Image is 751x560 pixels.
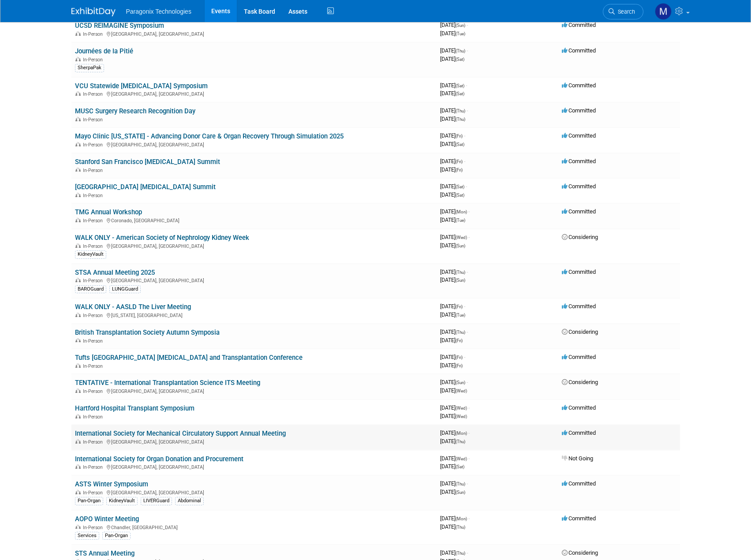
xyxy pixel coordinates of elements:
[75,90,433,97] div: [GEOGRAPHIC_DATA], [GEOGRAPHIC_DATA]
[75,438,433,445] div: [GEOGRAPHIC_DATA], [GEOGRAPHIC_DATA]
[75,193,81,197] img: In-Person Event
[75,549,135,557] a: STS Annual Meeting
[75,464,81,469] img: In-Person Event
[562,47,596,54] span: Committed
[456,338,463,343] span: (Fri)
[75,455,243,463] a: International Society for Organ Donation and Procurement
[456,57,464,62] span: (Sat)
[440,90,464,97] span: [DATE]
[75,242,433,249] div: [GEOGRAPHIC_DATA], [GEOGRAPHIC_DATA]
[440,269,468,275] span: [DATE]
[562,404,596,411] span: Committed
[83,243,105,249] span: In-Person
[456,516,467,521] span: (Mon)
[456,159,463,164] span: (Fri)
[75,250,106,258] div: KidneyVault
[75,303,191,311] a: WALK ONLY - AASLD The Liver Meeting
[83,278,105,284] span: In-Person
[83,218,105,224] span: In-Person
[440,480,468,487] span: [DATE]
[456,83,464,88] span: (Sat)
[456,134,463,138] span: (Fri)
[615,8,635,15] span: Search
[562,82,596,89] span: Committed
[75,489,433,496] div: [GEOGRAPHIC_DATA], [GEOGRAPHIC_DATA]
[456,388,467,393] span: (Wed)
[83,31,105,37] span: In-Person
[562,303,596,310] span: Committed
[456,439,465,444] span: (Thu)
[456,313,465,317] span: (Tue)
[562,549,598,556] span: Considering
[562,107,596,114] span: Committed
[440,413,467,419] span: [DATE]
[562,183,596,190] span: Committed
[467,329,468,335] span: -
[440,234,470,240] span: [DATE]
[75,404,194,412] a: Hartford Hospital Transplant Symposium
[440,489,465,495] span: [DATE]
[655,3,672,20] img: Michael Tajima
[456,235,467,240] span: (Wed)
[75,276,433,284] div: [GEOGRAPHIC_DATA], [GEOGRAPHIC_DATA]
[440,166,463,173] span: [DATE]
[464,354,465,360] span: -
[75,168,81,172] img: In-Person Event
[456,525,465,530] span: (Thu)
[109,285,141,293] div: LUNGGuard
[440,208,470,215] span: [DATE]
[75,439,81,444] img: In-Person Event
[440,107,468,114] span: [DATE]
[75,22,164,30] a: UCSD REIMAGINE Symposium
[467,269,468,275] span: -
[83,490,105,496] span: In-Person
[75,234,249,242] a: WALK ONLY - American Society of Nephrology Kidney Week
[175,497,204,505] div: Abdominal
[456,243,465,248] span: (Sun)
[75,132,344,140] a: Mayo Clinic [US_STATE] - Advancing Donor Care & Organ Recovery Through Simulation 2025
[456,209,467,214] span: (Mon)
[456,406,467,411] span: (Wed)
[456,490,465,495] span: (Sun)
[75,64,104,72] div: SherpaPak
[456,142,464,147] span: (Sat)
[75,47,133,55] a: Journées de la Pitié
[467,47,468,54] span: -
[456,431,467,436] span: (Mon)
[562,354,596,360] span: Committed
[562,480,596,487] span: Committed
[440,82,467,89] span: [DATE]
[75,429,286,437] a: International Society for Mechanical Circulatory Support Annual Meeting
[456,363,463,368] span: (Fri)
[440,303,465,310] span: [DATE]
[467,107,468,114] span: -
[467,480,468,487] span: -
[83,464,105,470] span: In-Person
[456,49,465,53] span: (Thu)
[83,117,105,123] span: In-Person
[75,329,220,336] a: British Transplantation Society Autumn Symposia
[83,363,105,369] span: In-Person
[466,82,467,89] span: -
[75,463,433,470] div: [GEOGRAPHIC_DATA], [GEOGRAPHIC_DATA]
[456,380,465,385] span: (Sun)
[440,379,468,385] span: [DATE]
[456,31,465,36] span: (Tue)
[562,515,596,522] span: Committed
[106,497,138,505] div: KidneyVault
[75,278,81,282] img: In-Person Event
[75,31,81,36] img: In-Person Event
[75,82,208,90] a: VCU Statewide [MEDICAL_DATA] Symposium
[440,311,465,318] span: [DATE]
[75,387,433,394] div: [GEOGRAPHIC_DATA], [GEOGRAPHIC_DATA]
[562,208,596,215] span: Committed
[440,549,468,556] span: [DATE]
[75,523,433,530] div: Chandler, [GEOGRAPHIC_DATA]
[75,285,106,293] div: BAROGuard
[440,515,470,522] span: [DATE]
[456,91,464,96] span: (Sat)
[75,388,81,393] img: In-Person Event
[456,168,463,172] span: (Fri)
[75,269,155,276] a: STSA Annual Meeting 2025
[75,107,195,115] a: MUSC Surgery Research Recognition Day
